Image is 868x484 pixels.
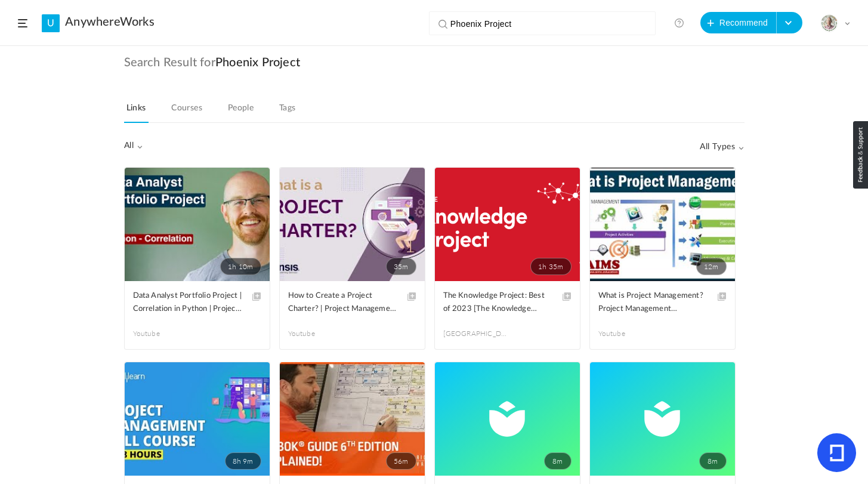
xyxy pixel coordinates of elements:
span: 8m [544,452,572,470]
span: What is Project Management? Project Management Definition, Objectives & Examples | AIMS UK [598,289,709,316]
span: How to Create a Project Charter? | Project Management Tutorial | Invensis Learning [288,289,399,316]
span: 8m [699,452,727,470]
span: [GEOGRAPHIC_DATA] [443,328,508,339]
input: Search here... [450,12,640,36]
a: 35m [280,168,425,281]
span: The Knowledge Project: Best of 2023 [The Knowledge Project Ep #184] [443,289,554,316]
button: Recommend [700,12,777,33]
span: All Types [700,142,744,152]
span: All [124,141,143,151]
a: Data Analyst Portfolio Project | Correlation in Python | Project 4/4 [133,289,261,316]
span: 12m [696,258,727,275]
a: Links [124,100,149,123]
a: 56m [280,362,425,476]
a: AnywhereWorks [65,15,155,29]
a: 1h 10m [125,168,270,281]
span: Phoenix Project [215,56,300,70]
span: 1h 10m [220,258,261,275]
span: Data Analyst Portfolio Project | Correlation in Python | Project 4/4 [133,289,243,316]
img: julia-s-version-gybnm-profile-picture-frame-2024-template-16.png [821,15,838,32]
h2: Search Result for [124,56,745,88]
a: What is Project Management? Project Management Definition, Objectives & Examples | AIMS UK [598,289,727,316]
span: 1h 35m [530,258,571,275]
span: Youtube [133,328,197,339]
span: Youtube [598,328,663,339]
a: 1h 35m [435,168,580,281]
span: 8h 9m [225,452,261,470]
a: How to Create a Project Charter? | Project Management Tutorial | Invensis Learning [288,289,416,316]
a: U [42,14,60,32]
img: loop_feedback_btn.png [853,121,868,189]
a: 8h 9m [125,362,270,476]
span: 35m [386,258,416,275]
span: 56m [386,452,416,470]
a: 8m [590,362,735,476]
a: 12m [590,168,735,281]
a: Courses [169,100,205,123]
span: Youtube [288,328,353,339]
a: Tags [277,100,298,123]
a: The Knowledge Project: Best of 2023 [The Knowledge Project Ep #184] [443,289,572,316]
a: People [226,100,257,123]
a: 8m [435,362,580,476]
